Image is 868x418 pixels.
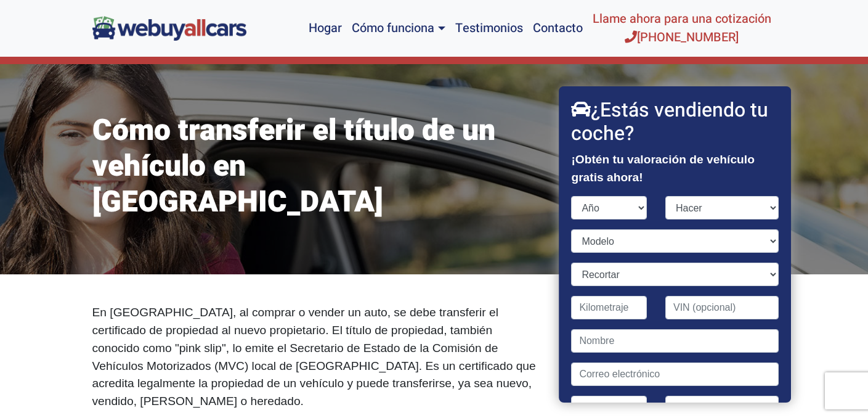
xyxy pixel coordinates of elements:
[637,28,739,46] font: [PHONE_NUMBER]
[572,153,755,184] font: ¡Obtén tu valoración de vehículo gratis ahora!
[588,5,776,52] a: Llame ahora para una cotización[PHONE_NUMBER]
[92,109,495,223] font: Cómo transferir el título de un vehículo en [GEOGRAPHIC_DATA]
[304,5,347,52] a: Hogar
[455,19,523,37] font: Testimonios
[572,296,647,319] input: Kilometraje
[572,363,779,386] input: Correo electrónico
[92,306,536,408] font: En [GEOGRAPHIC_DATA], al comprar o vender un auto, se debe transferir el certificado de propiedad...
[593,10,771,28] font: Llame ahora para una cotización
[347,5,450,52] a: Cómo funciona
[572,96,769,148] font: ¿Estás vendiendo tu coche?
[572,329,779,353] input: Nombre
[92,16,246,40] img: Compramos todos los autos en NJ logo
[533,19,583,37] font: Contacto
[665,296,779,319] input: VIN (opcional)
[309,19,342,37] font: Hogar
[352,19,434,37] font: Cómo funciona
[450,5,528,52] a: Testimonios
[528,5,588,52] a: Contacto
